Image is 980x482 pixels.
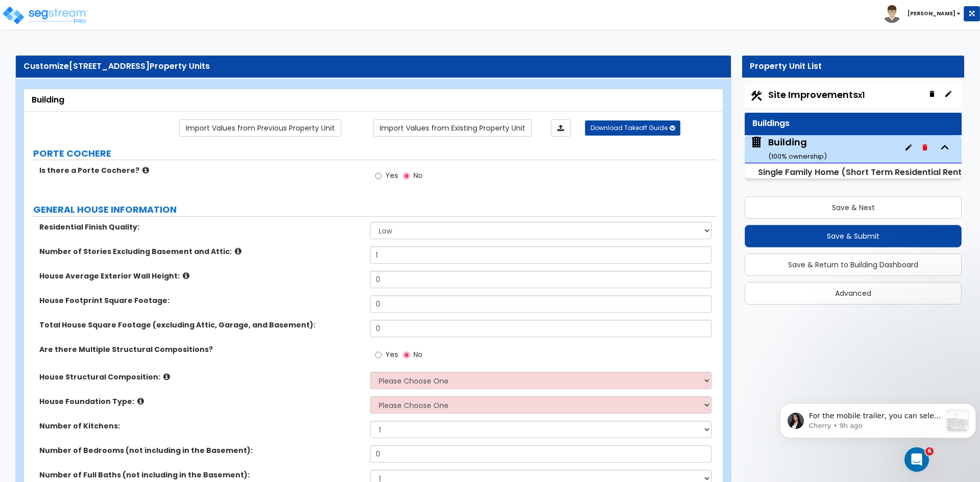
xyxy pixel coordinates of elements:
span: Yes [385,170,398,181]
input: Yes [375,349,382,361]
img: Construction.png [750,89,763,103]
i: click for more info! [183,272,189,280]
label: House Footprint Square Footage: [39,295,362,306]
label: Are there Multiple Structural Compositions? [39,344,362,354]
span: No [413,349,423,360]
iframe: Intercom notifications message [776,383,980,454]
button: Advanced [745,282,962,305]
iframe: Intercom live chat [904,447,929,472]
i: click for more info! [137,397,144,405]
div: Property Unit List [750,61,957,72]
span: Site Improvements [768,88,865,101]
i: click for more info! [142,166,149,174]
small: ( 100 % ownership) [768,151,827,161]
div: Building [32,94,715,106]
i: click for more info! [163,373,170,380]
b: [PERSON_NAME] [908,10,955,17]
small: x1 [858,90,865,100]
label: Residential Finish Quality: [39,222,362,232]
input: No [403,170,410,182]
img: logo_pro_r.png [2,5,88,26]
label: GENERAL HOUSE INFORMATION [33,203,717,216]
span: Building [750,136,827,162]
div: Building [768,136,827,162]
label: Number of Kitchens: [39,421,362,431]
label: House Foundation Type: [39,396,362,407]
button: Download Takeoff Guide [585,120,680,136]
i: click for more info! [235,247,241,255]
div: Customize Property Units [23,61,723,72]
div: Buildings [752,118,954,130]
label: PORTE COCHERE [33,147,717,160]
label: Number of Full Baths (not including in the Basement): [39,470,362,480]
label: House Average Exterior Wall Height: [39,271,362,281]
a: Import the dynamic attribute values from existing properties. [373,119,532,137]
input: Yes [375,170,382,182]
small: Single Family Home (Short Term Residential Rental) [758,166,973,178]
img: avatar.png [883,5,901,23]
button: Save & Next [745,196,962,219]
span: Yes [385,349,398,360]
a: Import the dynamic attribute values from previous properties. [179,119,341,137]
button: Save & Return to Building Dashboard [745,253,962,276]
label: Number of Bedrooms (not including in the Basement): [39,445,362,455]
span: No [413,170,423,181]
label: Total House Square Footage (excluding Attic, Garage, and Basement): [39,320,362,330]
span: Download Takeoff Guide [591,123,668,132]
img: building.svg [750,136,763,149]
span: [STREET_ADDRESS] [69,60,150,72]
span: 6 [925,447,934,455]
button: Save & Submit [745,225,962,247]
a: Import the dynamic attributes value through Excel sheet [551,119,571,137]
label: Number of Stories Excluding Basement and Attic: [39,246,362,257]
input: No [403,349,410,361]
label: House Structural Composition: [39,372,362,382]
label: Is there a Porte Cochere? [39,165,362,175]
